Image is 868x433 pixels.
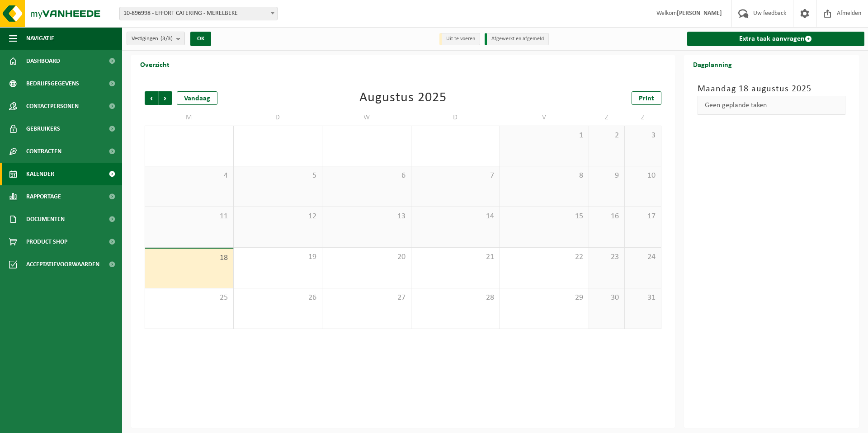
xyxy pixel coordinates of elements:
td: D [234,109,323,126]
span: 8 [505,171,584,181]
span: 25 [150,293,229,303]
h2: Overzicht [131,55,179,73]
span: 17 [629,212,656,221]
strong: [PERSON_NAME] [677,10,722,17]
span: 20 [327,252,406,262]
td: V [500,109,589,126]
td: W [322,109,411,126]
span: 27 [327,293,406,303]
span: 12 [238,212,318,221]
span: 18 [150,253,229,263]
span: 23 [594,252,620,262]
span: 5 [238,171,318,181]
a: Print [632,91,661,105]
span: 19 [238,252,318,262]
span: 26 [238,293,318,303]
span: Navigatie [26,27,54,50]
span: Contracten [26,140,61,163]
span: 28 [416,293,495,303]
span: Product Shop [26,231,67,253]
div: Geen geplande taken [698,96,846,115]
span: 4 [150,171,229,181]
span: 14 [416,212,495,221]
li: Uit te voeren [439,33,480,45]
li: Afgewerkt en afgemeld [485,33,549,45]
count: (3/3) [160,36,173,42]
span: 10-896998 - EFFORT CATERING - MERELBEKE [119,7,278,20]
span: 1 [505,131,584,141]
span: 29 [505,293,584,303]
span: 30 [594,293,620,303]
span: 6 [327,171,406,181]
span: 11 [150,212,229,221]
div: Vandaag [177,91,217,105]
button: OK [190,32,211,46]
span: Dashboard [26,50,60,72]
span: Print [639,95,654,102]
span: 21 [416,252,495,262]
a: Extra taak aanvragen [687,32,865,46]
td: Z [589,109,625,126]
button: Vestigingen(3/3) [127,32,185,45]
span: 10-896998 - EFFORT CATERING - MERELBEKE [120,7,277,20]
span: 2 [594,131,620,141]
span: 15 [505,212,584,221]
span: Gebruikers [26,118,60,140]
span: Volgende [159,91,172,105]
span: 16 [594,212,620,221]
span: Contactpersonen [26,95,79,118]
span: 3 [629,131,656,141]
span: Rapportage [26,185,61,208]
span: 22 [505,252,584,262]
span: 7 [416,171,495,181]
span: 13 [327,212,406,221]
div: Augustus 2025 [359,91,447,105]
td: Z [625,109,661,126]
span: 24 [629,252,656,262]
span: 9 [594,171,620,181]
h3: Maandag 18 augustus 2025 [698,82,846,96]
span: Acceptatievoorwaarden [26,253,99,276]
span: Vorige [145,91,158,105]
span: Documenten [26,208,65,231]
span: Vestigingen [132,32,173,46]
td: D [411,109,500,126]
td: M [145,109,234,126]
h2: Dagplanning [684,55,741,73]
span: Bedrijfsgegevens [26,72,79,95]
span: 10 [629,171,656,181]
span: Kalender [26,163,54,185]
span: 31 [629,293,656,303]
